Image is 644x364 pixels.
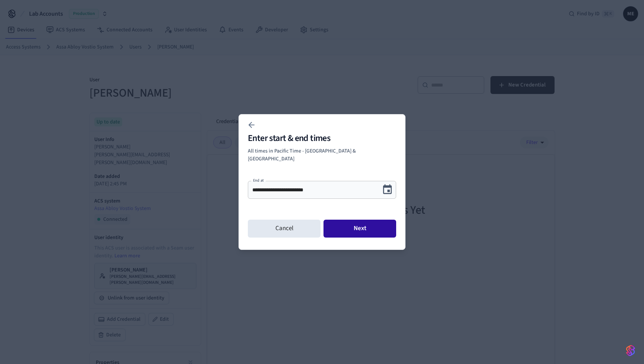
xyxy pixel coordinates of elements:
[248,147,356,163] span: All times in Pacific Time - [GEOGRAPHIC_DATA] & [GEOGRAPHIC_DATA]
[626,345,635,357] img: SeamLogoGradient.69752ec5.svg
[379,181,396,198] button: Choose date, selected date is Aug 14, 2025
[323,220,396,238] button: Next
[248,134,396,143] h2: Enter start & end times
[248,220,321,238] button: Cancel
[253,178,264,183] label: End at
